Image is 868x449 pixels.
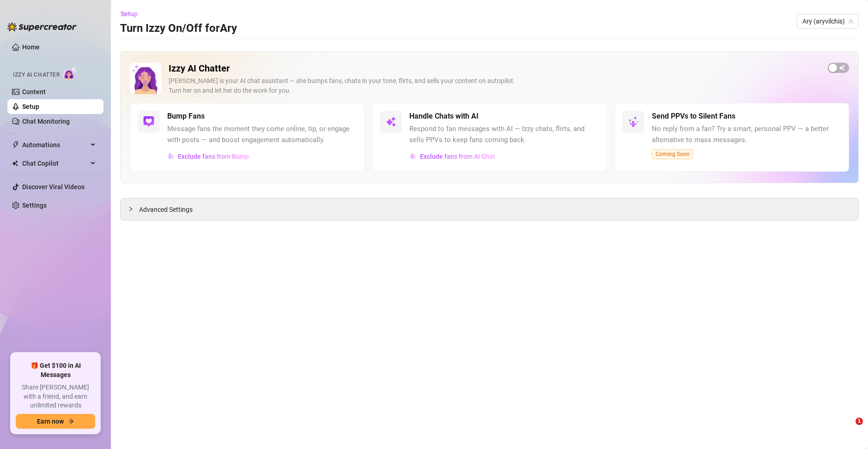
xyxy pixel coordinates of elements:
[837,418,859,440] iframe: Intercom live chat
[410,153,416,160] img: svg%3e
[22,43,40,51] a: Home
[385,116,396,127] img: svg%3e
[120,6,145,21] button: Setup
[12,160,18,167] img: Chat Copilot
[139,204,193,215] span: Advanced Settings
[13,71,60,79] span: Izzy AI Chatter
[22,156,88,171] span: Chat Copilot
[652,111,735,122] h5: Send PPVs to Silent Fans
[16,414,95,429] button: Earn nowarrow-right
[22,103,39,110] a: Setup
[652,149,693,159] span: Coming Soon
[409,124,599,145] span: Respond to fan messages with AI — Izzy chats, flirts, and sells PPVs to keep fans coming back.
[37,418,64,425] span: Earn now
[12,141,19,149] span: thunderbolt
[67,418,74,425] span: arrow-right
[409,149,496,164] button: Exclude fans from AI Chat
[143,116,154,127] img: svg%3e
[130,63,161,94] img: Izzy AI Chatter
[169,63,820,74] h2: Izzy AI Chatter
[16,361,95,379] span: 🎁 Get $100 in AI Messages
[16,383,95,410] span: Share [PERSON_NAME] with a friend, and earn unlimited rewards
[22,88,46,96] a: Content
[628,116,639,127] img: svg%3e
[120,21,237,36] h3: Turn Izzy On/Off for Ary
[22,183,85,191] a: Discover Viral Videos
[7,22,77,31] img: logo-BBDzfeDw.svg
[420,153,495,160] span: Exclude fans from AI Chat
[167,149,249,164] button: Exclude fans from Bump
[178,153,249,160] span: Exclude fans from Bump
[856,418,863,425] span: 1
[802,14,853,28] span: Ary (aryvilchis)
[848,18,854,24] span: team
[167,111,205,122] h5: Bump Fans
[168,153,174,160] img: svg%3e
[22,138,88,152] span: Automations
[128,206,134,212] span: collapsed
[167,124,357,145] span: Message fans the moment they come online, tip, or engage with posts — and boost engagement automa...
[128,204,139,214] div: collapsed
[22,118,70,125] a: Chat Monitoring
[409,111,479,122] h5: Handle Chats with AI
[63,67,78,80] img: AI Chatter
[169,76,820,96] div: [PERSON_NAME] is your AI chat assistant — she bumps fans, chats in your tone, flirts, and sells y...
[121,10,138,18] span: Setup
[22,202,47,209] a: Settings
[652,124,841,145] span: No reply from a fan? Try a smart, personal PPV — a better alternative to mass messages.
